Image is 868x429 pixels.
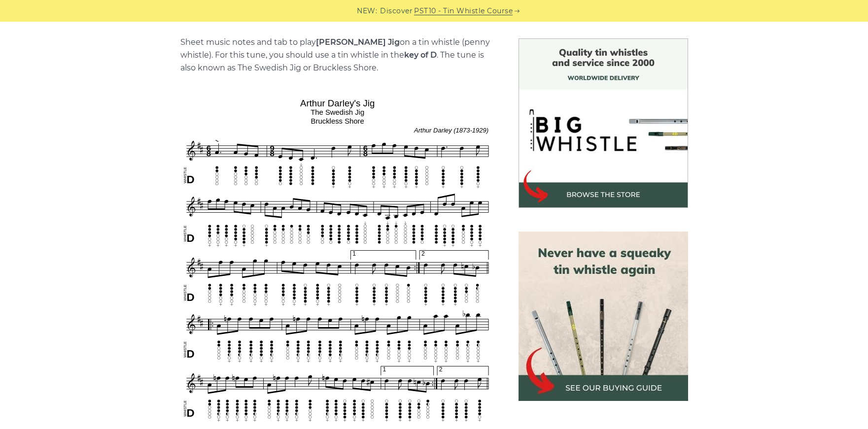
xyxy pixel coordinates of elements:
[404,50,437,60] strong: key of D
[380,5,413,17] span: Discover
[357,5,377,17] span: NEW:
[414,5,513,17] a: PST10 - Tin Whistle Course
[519,38,688,208] img: BigWhistle Tin Whistle Store
[316,37,400,47] strong: [PERSON_NAME] Jig
[180,36,495,74] p: Sheet music notes and tab to play on a tin whistle (penny whistle). For this tune, you should use...
[519,231,688,401] img: tin whistle buying guide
